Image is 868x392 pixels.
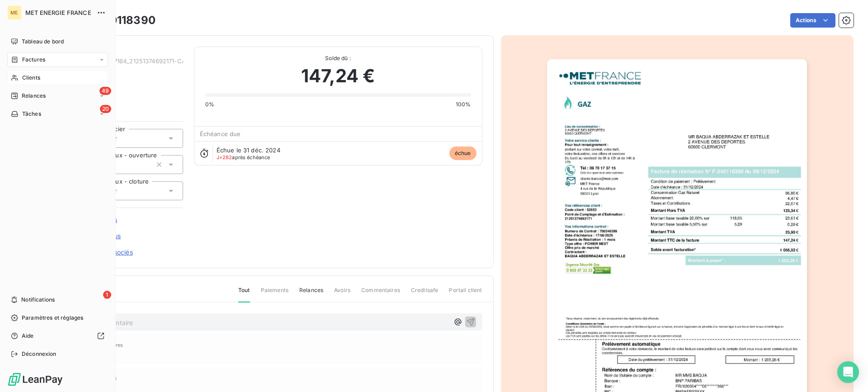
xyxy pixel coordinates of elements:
span: Échue le 31 déc. 2024 [217,146,280,154]
span: Aide [22,332,34,340]
span: Paramètres et réglages [22,314,83,322]
button: Actions [790,13,835,28]
span: 20 [100,105,111,113]
span: Déconnexion [22,350,57,358]
span: Échéance due [200,130,241,137]
span: Tout [238,286,250,302]
span: Avoirs [334,286,350,302]
span: 147,24 € [301,62,375,90]
span: 1 [103,291,111,299]
span: 0% [205,100,214,109]
span: 100% [456,100,471,109]
span: 49 [99,87,111,95]
span: Commentaires [361,286,400,302]
span: Solde dû : [205,54,471,62]
span: Relances [22,92,46,100]
span: Relances [299,286,323,302]
span: Portail client [449,286,482,302]
span: Paiements [261,286,288,302]
span: Tâches [22,110,41,118]
span: Clients [22,74,40,82]
div: Open Intercom Messenger [837,361,859,383]
span: METFRA000007164_21251374692171-CA1 [71,57,183,65]
span: après échéance [217,155,270,160]
span: échue [449,146,476,160]
span: J+282 [217,154,232,161]
img: Logo LeanPay [7,372,63,387]
h3: F-240118390 [85,12,156,28]
span: Tableau de bord [22,38,64,46]
span: Notifications [21,296,55,304]
span: Factures [22,56,45,64]
span: MET ENERGIE FRANCE [25,9,91,16]
span: Creditsafe [411,286,439,302]
div: ME [7,5,22,20]
a: Aide [7,329,108,343]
